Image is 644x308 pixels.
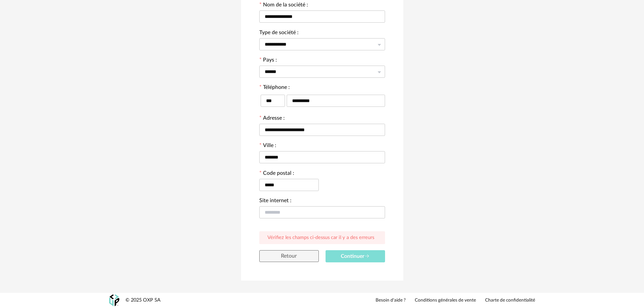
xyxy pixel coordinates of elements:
label: Ville : [259,143,276,150]
span: Vérifiez les champs ci-dessus car il y a des erreurs [267,235,374,240]
button: Retour [259,250,319,262]
label: Code postal : [259,171,294,177]
span: Retour [281,253,297,259]
label: Téléphone : [259,85,290,92]
img: OXP [109,294,119,306]
div: © 2025 OXP SA [125,297,161,304]
a: Conditions générales de vente [415,298,476,304]
label: Nom de la société : [259,2,308,9]
a: Besoin d'aide ? [376,298,406,304]
label: Site internet : [259,198,291,205]
label: Adresse : [259,116,285,122]
label: Pays : [259,57,277,64]
a: Charte de confidentialité [485,298,535,304]
label: Type de société : [259,30,299,37]
button: Continuer [326,250,385,263]
span: Continuer [341,254,370,259]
